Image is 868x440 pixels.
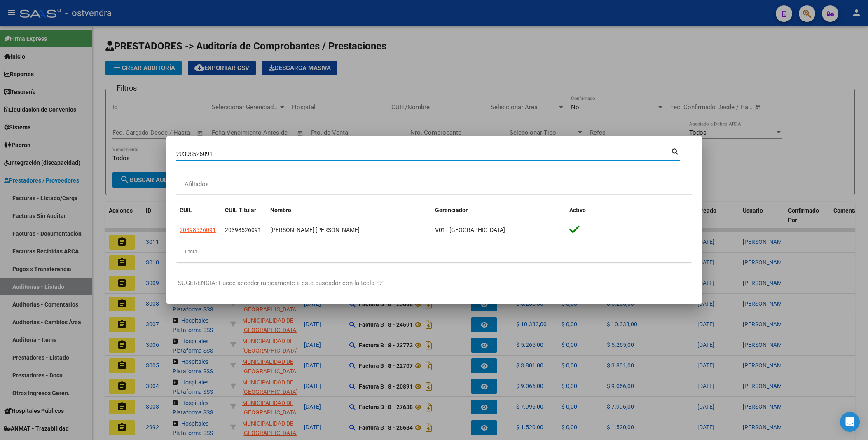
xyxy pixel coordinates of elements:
span: CUIL [180,207,192,213]
datatable-header-cell: CUIL Titular [222,201,267,219]
div: 1 total [176,241,692,262]
datatable-header-cell: Gerenciador [432,201,566,219]
span: Activo [569,207,586,213]
datatable-header-cell: Nombre [267,201,432,219]
span: Nombre [270,207,291,213]
span: Gerenciador [435,207,468,213]
div: Afiliados [185,180,209,189]
span: 20398526091 [225,227,261,233]
div: Open Intercom Messenger [840,412,860,432]
span: 20398526091 [180,227,216,233]
p: -SUGERENCIA: Puede acceder rapidamente a este buscador con la tecla F2- [176,279,692,288]
mat-icon: search [671,146,680,156]
span: V01 - [GEOGRAPHIC_DATA] [435,227,505,233]
datatable-header-cell: Activo [566,201,692,219]
datatable-header-cell: CUIL [176,201,222,219]
span: CUIL Titular [225,207,256,213]
div: [PERSON_NAME] [PERSON_NAME] [270,225,428,235]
